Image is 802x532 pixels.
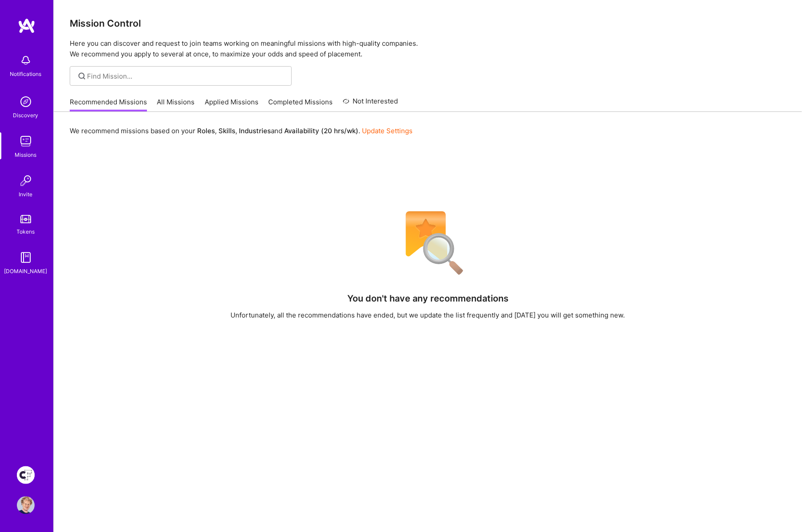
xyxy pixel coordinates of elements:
div: Notifications [10,69,42,79]
a: All Missions [157,97,195,112]
a: Update Settings [362,127,413,135]
img: Creative Fabrica Project Team [17,466,35,484]
a: Recommended Missions [70,97,147,112]
img: tokens [20,215,31,223]
b: Availability (20 hrs/wk) [284,127,358,135]
b: Roles [197,127,215,135]
p: We recommend missions based on your , , and . [70,126,413,135]
div: [DOMAIN_NAME] [4,266,48,276]
h4: You don't have any recommendations [347,293,508,304]
img: bell [17,52,35,69]
img: User Avatar [17,496,35,514]
img: discovery [17,93,35,111]
div: Invite [19,190,33,199]
a: Completed Missions [269,97,333,112]
img: logo [18,18,36,34]
img: guide book [17,249,35,266]
div: Unfortunately, all the recommendations have ended, but we update the list frequently and [DATE] y... [231,310,625,320]
div: Discovery [13,111,39,120]
a: User Avatar [15,496,37,514]
a: Not Interested [343,96,398,112]
a: Creative Fabrica Project Team [15,466,37,484]
p: Here you can discover and request to join teams working on meaningful missions with high-quality ... [70,38,786,60]
b: Skills [218,127,235,135]
input: Find Mission... [87,71,285,81]
div: Missions [15,150,37,159]
img: No Results [390,206,466,281]
img: teamwork [17,132,35,150]
i: icon SearchGrey [77,71,87,81]
a: Applied Missions [205,97,258,112]
div: Tokens [17,227,35,236]
b: Industries [239,127,271,135]
img: Invite [17,172,35,190]
h3: Mission Control [70,18,786,29]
